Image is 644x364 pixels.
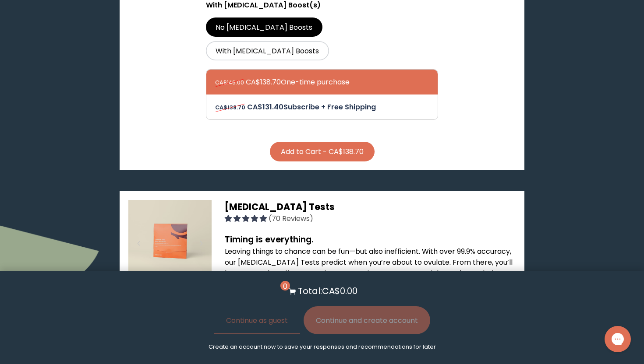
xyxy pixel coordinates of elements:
p: Create an account now to save your responses and recommendations for later [209,343,436,351]
iframe: Gorgias live chat messenger [600,323,635,355]
span: 4.96 stars [225,213,269,224]
strong: Timing is everything. [225,234,314,245]
button: Continue as guest [214,306,300,334]
p: Total: CA$0.00 [298,284,357,297]
p: Leaving things to chance can be fun—but also inefficient. With over 99.9% accuracy, our [MEDICAL_... [225,246,516,301]
label: With [MEDICAL_DATA] Boosts [206,41,329,60]
span: [MEDICAL_DATA] Tests [225,200,335,213]
span: (70 Reviews) [269,213,313,224]
img: thumbnail image [128,200,212,283]
button: Continue and create account [304,306,430,334]
button: Add to Cart - CA$138.70 [270,142,375,161]
label: No [MEDICAL_DATA] Boosts [206,17,322,37]
span: 0 [280,281,290,290]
